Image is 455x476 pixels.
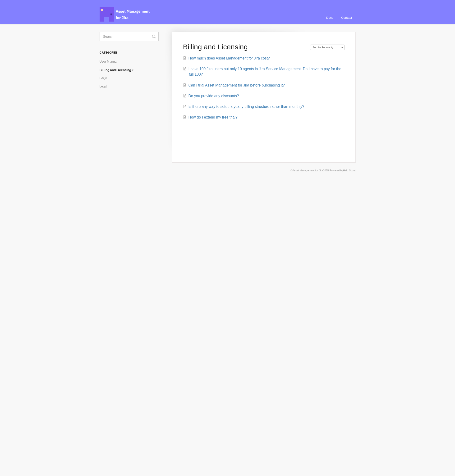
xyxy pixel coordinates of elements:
a: Can I trial Asset Management for Jira before purchasing it? [183,83,285,87]
a: Legal [100,83,111,90]
a: How do I extend my free trial? [183,115,238,119]
a: Docs [323,11,337,24]
select: Page reloads on selection [310,45,345,50]
a: Asset Management for Jira [292,169,323,172]
h3: Categories [100,48,159,57]
span: Is there any way to setup a yearly billing structure rather than monthly? [188,104,305,109]
a: Do you provide any discounts? [183,94,239,98]
span: Asset Management for Jira Docs [100,7,150,22]
a: Contact [338,11,356,24]
span: Do you provide any discounts? [188,94,239,98]
a: I have 100 Jira users but only 10 agents in Jira Service Management. Do I have to pay for the ful... [183,67,341,77]
a: Help Scout [343,169,356,172]
span: How do I extend my free trial? [188,115,238,119]
a: Billing and Licensing [100,66,137,74]
input: Search [100,32,159,41]
a: How much does Asset Management for Jira cost? [183,56,271,60]
p: © 2025. [100,168,356,173]
span: Powered by [329,169,356,172]
a: Is there any way to setup a yearly billing structure rather than monthly? [183,104,305,109]
a: User Manual [100,58,120,65]
h1: Billing and Licensing [183,43,305,51]
span: Can I trial Asset Management for Jira before purchasing it? [188,83,285,87]
span: How much does Asset Management for Jira cost? [188,56,271,60]
a: FAQs [100,74,110,82]
span: I have 100 Jira users but only 10 agents in Jira Service Management. Do I have to pay for the ful... [188,67,341,77]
